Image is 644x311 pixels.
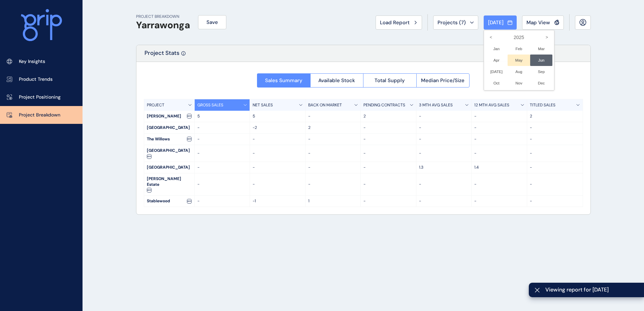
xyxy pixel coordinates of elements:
[508,77,530,89] li: Nov
[508,43,530,55] li: Feb
[530,66,553,77] li: Sep
[19,58,45,65] p: Key Insights
[485,32,553,43] label: 2025
[485,43,508,55] li: Jan
[485,77,508,89] li: Oct
[19,112,60,118] p: Project Breakdown
[485,66,508,77] li: [DATE]
[508,55,530,66] li: May
[485,55,508,66] li: Apr
[485,32,497,43] i: <
[530,55,553,66] li: Jun
[19,76,53,83] p: Product Trends
[530,77,553,89] li: Dec
[545,286,639,293] span: Viewing report for [DATE]
[541,32,553,43] i: >
[508,66,530,77] li: Aug
[19,94,61,101] p: Project Positioning
[530,43,553,55] li: Mar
